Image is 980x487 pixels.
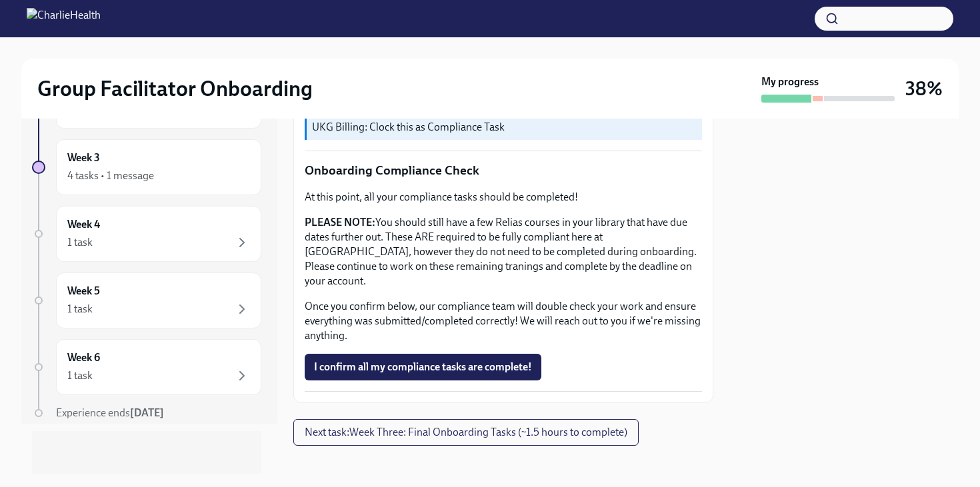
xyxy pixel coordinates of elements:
[314,360,532,374] span: I confirm all my compliance tasks are complete!
[305,190,702,205] p: At this point, all your compliance tasks should be completed!
[67,302,93,316] div: 1 task
[67,151,100,165] h6: Week 3
[761,75,819,89] strong: My progress
[27,8,101,29] img: CharlieHealth
[67,368,93,383] div: 1 task
[67,350,100,365] h6: Week 6
[67,169,154,183] div: 4 tasks • 1 message
[67,235,93,250] div: 1 task
[37,75,313,102] h2: Group Facilitator Onboarding
[32,339,261,395] a: Week 61 task
[305,354,541,380] button: I confirm all my compliance tasks are complete!
[305,216,375,229] strong: PLEASE NOTE:
[305,162,702,179] p: Onboarding Compliance Check
[905,77,943,101] h3: 38%
[293,419,639,446] button: Next task:Week Three: Final Onboarding Tasks (~1.5 hours to complete)
[305,299,702,343] p: Once you confirm below, our compliance team will double check your work and ensure everything was...
[32,272,261,328] a: Week 51 task
[312,120,697,135] p: UKG Billing: Clock this as Compliance Task
[67,284,100,298] h6: Week 5
[32,206,261,262] a: Week 41 task
[130,406,164,419] strong: [DATE]
[305,426,627,439] span: Next task : Week Three: Final Onboarding Tasks (~1.5 hours to complete)
[56,406,164,419] span: Experience ends
[32,139,261,195] a: Week 34 tasks • 1 message
[305,215,702,288] p: You should still have a few Relias courses in your library that have due dates further out. These...
[67,217,100,232] h6: Week 4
